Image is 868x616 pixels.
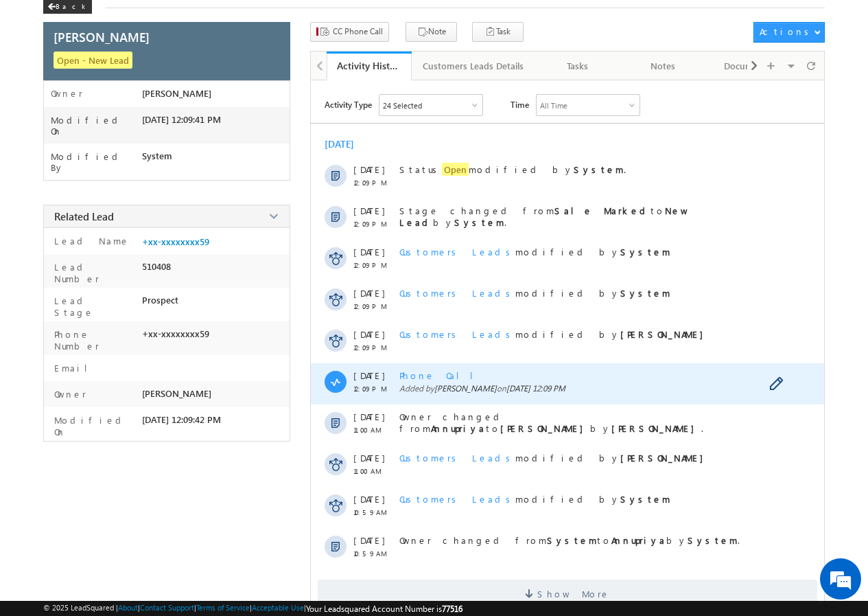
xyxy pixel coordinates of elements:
[621,52,706,80] a: Notes
[51,261,137,284] label: Lead Number
[620,328,710,340] strong: [PERSON_NAME]
[706,52,791,80] a: Documents
[353,452,384,464] span: [DATE]
[399,411,703,434] span: Owner changed from to by .
[434,383,497,393] span: [PERSON_NAME]
[353,508,395,516] span: 10:59 AM
[399,328,515,340] span: Customers Leads
[353,246,384,258] span: [DATE]
[536,52,621,80] a: Tasks
[620,287,670,299] strong: System
[142,295,178,306] span: Prospect
[442,163,469,176] span: Open
[399,383,799,393] span: Added by on
[306,604,462,614] span: Your Leadsquared Account Number is
[353,179,395,187] span: 12:09 PM
[327,52,412,79] li: Activity History
[142,414,221,425] span: [DATE] 12:09:42 PM
[431,422,486,434] strong: Annupriya
[540,101,567,110] div: All Time
[142,150,172,161] span: System
[353,534,384,546] span: [DATE]
[611,534,666,546] strong: Annupriya
[472,22,524,42] button: Task
[399,452,515,464] span: Customers Leads
[760,25,814,38] div: Actions
[353,385,395,393] span: 12:09 PM
[688,534,738,546] strong: System
[252,603,304,612] a: Acceptable Use
[399,163,626,176] span: Status modified by .
[353,493,384,505] span: [DATE]
[574,163,624,175] strong: System
[142,328,209,339] span: +xx-xxxxxxxx59
[399,205,689,228] span: Stage changed from to by .
[620,246,670,258] strong: System
[353,302,395,310] span: 12:09 PM
[51,88,83,99] label: Owner
[353,549,395,558] span: 10:59 AM
[454,216,504,228] strong: System
[142,88,211,99] span: [PERSON_NAME]
[379,95,482,115] div: Owner Changed,Status Changed,Stage Changed,Source Changed,Notes & 19 more..
[353,369,384,381] span: [DATE]
[51,151,142,173] label: Modified By
[310,22,389,42] button: CC Phone Call
[51,115,142,137] label: Modified On
[399,493,515,505] span: Customers Leads
[142,261,171,272] span: 510408
[399,246,670,258] span: modified by
[399,534,740,546] span: Owner changed from to by .
[51,388,86,400] label: Owner
[353,328,384,340] span: [DATE]
[383,101,422,110] div: 24 Selected
[620,493,670,505] strong: System
[399,328,710,340] span: modified by
[54,209,114,223] span: Related Lead
[717,58,779,74] div: Documents
[753,22,824,43] button: Actions
[325,94,372,115] span: Activity Type
[511,94,529,115] span: Time
[620,452,710,464] strong: [PERSON_NAME]
[423,58,524,74] div: Customers Leads Details
[399,452,710,464] span: modified by
[500,422,590,434] strong: [PERSON_NAME]
[51,362,98,374] label: Email
[412,52,536,80] a: Customers Leads Details
[506,383,565,393] span: [DATE] 12:09 PM
[399,369,484,381] span: Phone Call
[353,411,384,422] span: [DATE]
[43,603,462,614] span: © 2025 LeadSquared | | | | |
[399,287,670,299] span: modified by
[537,580,610,607] span: Show More
[51,295,137,318] label: Lead Stage
[353,287,384,299] span: [DATE]
[142,114,221,125] span: [DATE] 12:09:41 PM
[406,22,457,42] button: Note
[632,58,694,74] div: Notes
[399,205,689,228] strong: New Lead
[118,603,138,612] a: About
[337,59,401,72] div: Activity History
[399,493,670,505] span: modified by
[142,388,211,399] span: [PERSON_NAME]
[442,604,462,614] span: 77516
[327,52,412,80] a: Activity History
[399,287,515,299] span: Customers Leads
[353,343,395,352] span: 12:09 PM
[399,246,515,258] span: Customers Leads
[353,261,395,269] span: 12:09 PM
[353,220,395,228] span: 12:09 PM
[140,603,194,612] a: Contact Support
[325,137,369,150] div: [DATE]
[51,235,130,247] label: Lead Name
[142,236,209,247] a: +xx-xxxxxxxx59
[196,603,250,612] a: Terms of Service
[554,205,650,216] strong: Sale Marked
[353,205,384,216] span: [DATE]
[769,377,790,393] span: Edit
[547,534,597,546] strong: System
[353,426,395,434] span: 11:00 AM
